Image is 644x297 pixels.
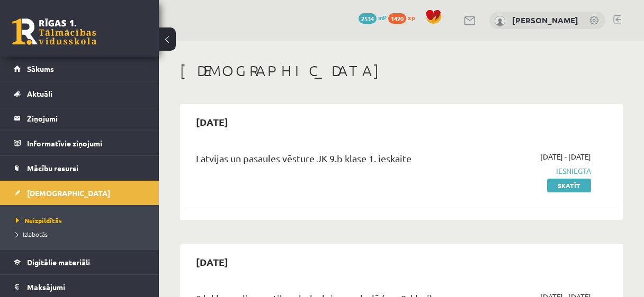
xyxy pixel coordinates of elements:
div: Latvijas un pasaules vēsture JK 9.b klase 1. ieskaite [196,151,454,171]
a: [DEMOGRAPHIC_DATA] [14,181,146,205]
span: Neizpildītās [16,216,62,225]
a: Rīgas 1. Tālmācības vidusskola [12,18,96,45]
span: Iesniegta [470,165,591,177]
h1: [DEMOGRAPHIC_DATA] [180,62,623,80]
a: Neizpildītās [16,216,148,225]
a: Informatīvie ziņojumi [14,131,146,155]
a: Ziņojumi [14,106,146,131]
a: Skatīt [547,179,591,192]
img: Jānis Tāre [495,16,505,26]
h2: [DATE] [185,109,239,134]
a: Izlabotās [16,229,148,239]
span: Izlabotās [16,230,48,238]
a: [PERSON_NAME] [512,15,578,25]
span: Digitālie materiāli [27,257,90,267]
legend: Informatīvie ziņojumi [27,131,146,155]
span: Aktuāli [27,89,52,98]
span: xp [408,13,415,22]
a: 2534 mP [359,13,387,22]
span: 1420 [388,13,406,24]
span: mP [378,13,387,22]
span: 2534 [359,13,377,24]
h2: [DATE] [185,249,239,274]
span: Mācību resursi [27,163,78,173]
span: [DEMOGRAPHIC_DATA] [27,188,110,198]
a: 1420 xp [388,13,420,22]
span: Sākums [27,64,54,73]
legend: Ziņojumi [27,106,146,131]
a: Mācību resursi [14,156,146,180]
a: Aktuāli [14,81,146,106]
span: [DATE] - [DATE] [540,151,591,162]
a: Digitālie materiāli [14,250,146,274]
a: Sākums [14,57,146,81]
